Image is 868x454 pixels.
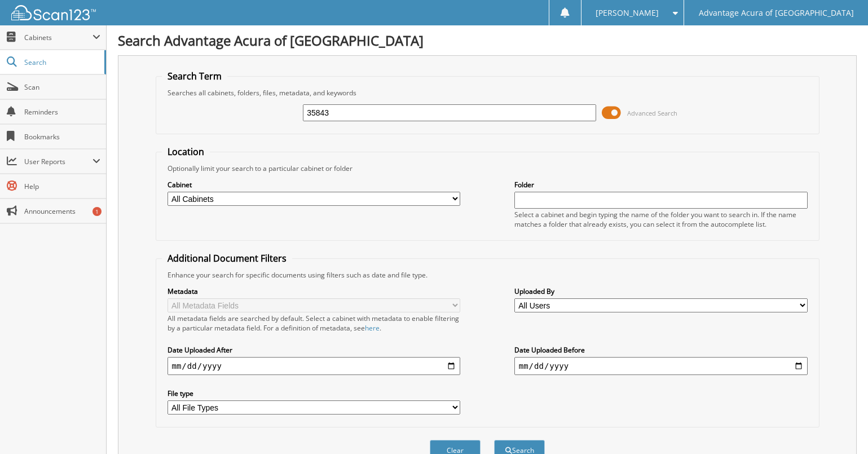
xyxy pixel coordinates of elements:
[24,206,100,216] span: Announcements
[514,210,808,229] div: Select a cabinet and begin typing the name of the folder you want to search in. If the name match...
[168,314,461,333] div: All metadata fields are searched by default. Select a cabinet with metadata to enable filtering b...
[162,146,210,158] legend: Location
[92,207,102,216] div: 1
[596,10,659,16] span: [PERSON_NAME]
[24,58,99,67] span: Search
[699,10,854,16] span: Advantage Acura of [GEOGRAPHIC_DATA]
[162,70,227,82] legend: Search Term
[627,109,677,117] span: Advanced Search
[514,180,808,189] label: Folder
[365,323,380,333] a: here
[168,357,461,375] input: start
[168,345,461,355] label: Date Uploaded After
[24,33,92,42] span: Cabinets
[118,31,857,50] h1: Search Advantage Acura of [GEOGRAPHIC_DATA]
[24,132,100,142] span: Bookmarks
[168,286,461,296] label: Metadata
[162,164,813,173] div: Optionally limit your search to a particular cabinet or folder
[24,157,92,166] span: User Reports
[162,88,813,98] div: Searches all cabinets, folders, files, metadata, and keywords
[24,82,100,92] span: Scan
[162,270,813,280] div: Enhance your search for specific documents using filters such as date and file type.
[24,182,100,191] span: Help
[162,252,292,265] legend: Additional Document Filters
[24,107,100,117] span: Reminders
[168,389,461,398] label: File type
[11,5,96,20] img: scan123-logo-white.svg
[168,180,461,189] label: Cabinet
[514,345,808,355] label: Date Uploaded Before
[514,286,808,296] label: Uploaded By
[514,357,808,375] input: end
